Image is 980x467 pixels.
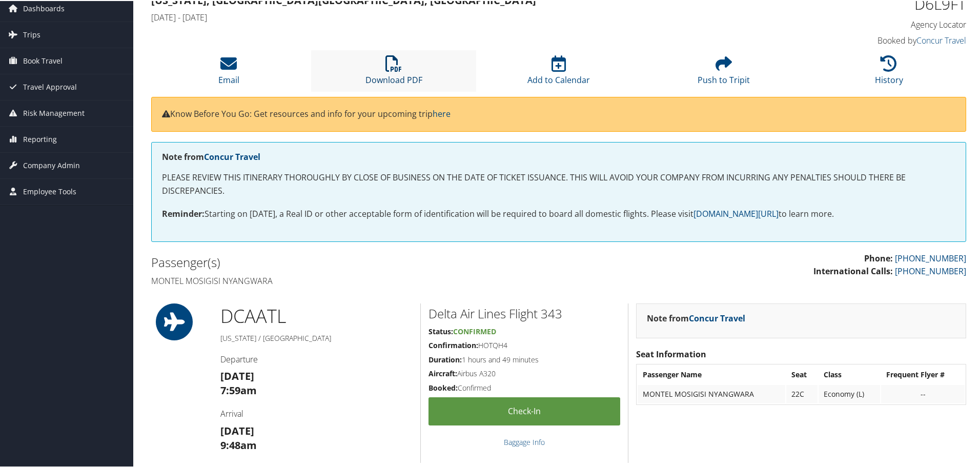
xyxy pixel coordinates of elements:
[162,207,955,220] p: Starting on [DATE], a Real ID or other acceptable form of identification will be required to boar...
[527,60,590,85] a: Add to Calendar
[151,253,551,270] h2: Passenger(s)
[220,368,254,382] strong: [DATE]
[23,21,40,47] span: Trips
[428,339,478,349] strong: Confirmation:
[162,207,205,218] strong: Reminder:
[162,150,260,161] strong: Note from
[881,364,965,383] th: Frequent Flyer #
[220,407,413,418] h4: Arrival
[151,274,551,286] h4: Montel mosigisi Nyangwara
[220,382,257,396] strong: 7:59am
[689,312,745,323] a: Concur Travel
[220,423,254,437] strong: [DATE]
[774,34,966,45] h4: Booked by
[218,60,239,85] a: Email
[428,368,620,378] h5: Airbus A320
[162,170,955,196] p: PLEASE REVIEW THIS ITINERARY THOROUGHLY BY CLOSE OF BUSINESS ON THE DATE OF TICKET ISSUANCE. THIS...
[875,60,903,85] a: History
[365,60,422,85] a: Download PDF
[428,382,620,392] h5: Confirmed
[433,107,451,118] a: here
[698,60,750,85] a: Push to Tripit
[636,348,706,359] strong: Seat Information
[647,312,745,323] strong: Note from
[428,339,620,350] h5: HOTQH4
[819,384,880,402] td: Economy (L)
[428,354,462,363] strong: Duration:
[23,152,80,177] span: Company Admin
[638,364,785,383] th: Passenger Name
[23,99,85,125] span: Risk Management
[428,326,453,335] strong: Status:
[23,73,77,99] span: Travel Approval
[23,178,76,204] span: Employee Tools
[428,304,620,321] h2: Delta Air Lines Flight 343
[220,353,413,364] h4: Departure
[220,302,413,328] h1: DCA ATL
[693,207,779,218] a: [DOMAIN_NAME][URL]
[895,252,966,263] a: [PHONE_NUMBER]
[813,265,893,276] strong: International Calls:
[453,326,496,335] span: Confirmed
[220,332,413,342] h5: [US_STATE] / [GEOGRAPHIC_DATA]
[151,11,759,22] h4: [DATE] - [DATE]
[204,150,260,161] a: Concur Travel
[428,382,458,392] strong: Booked:
[916,34,966,45] a: Concur Travel
[895,265,966,276] a: [PHONE_NUMBER]
[786,384,818,402] td: 22C
[504,436,545,446] a: Baggage Info
[428,354,620,364] h5: 1 hours and 49 minutes
[428,368,457,377] strong: Aircraft:
[220,437,257,451] strong: 9:48am
[638,384,785,402] td: MONTEL MOSIGISI NYANGWARA
[428,396,620,424] a: Check-in
[162,107,955,120] p: Know Before You Go: Get resources and info for your upcoming trip
[774,18,966,29] h4: Agency Locator
[23,126,57,151] span: Reporting
[819,364,880,383] th: Class
[864,252,893,263] strong: Phone:
[886,389,959,398] div: --
[23,47,63,73] span: Book Travel
[786,364,818,383] th: Seat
